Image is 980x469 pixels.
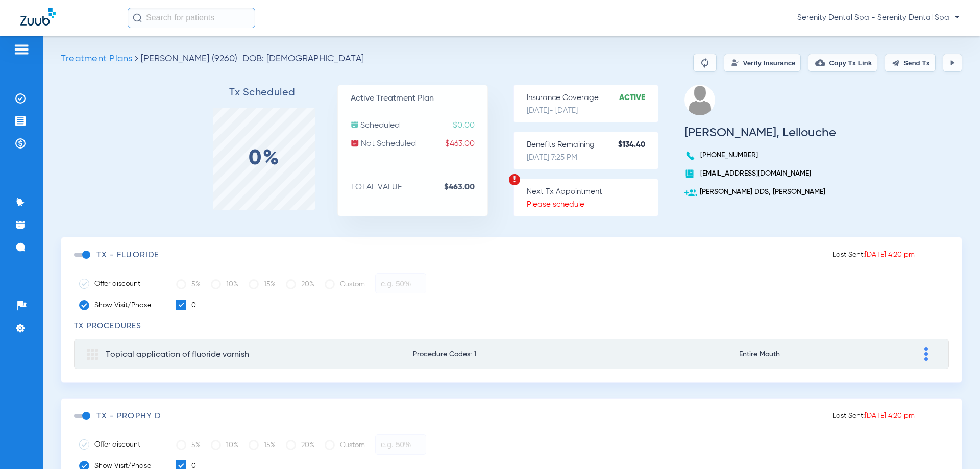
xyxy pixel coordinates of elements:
span: $463.00 [445,139,487,149]
input: Search for patients [128,8,255,28]
label: 10% [211,274,238,294]
p: Not Scheduled [351,139,487,149]
p: Insurance Coverage [527,93,658,103]
p: Please schedule [527,200,658,210]
h3: TX - prophy d [96,411,161,422]
p: [DATE] 7:25 PM [527,153,658,163]
p: Active Treatment Plan [351,93,487,104]
iframe: Chat Widget [929,420,980,469]
label: 5% [176,274,201,294]
p: TOTAL VALUE [351,182,487,192]
img: Search Icon [133,13,142,22]
p: [PERSON_NAME] DDS, [PERSON_NAME] [684,187,836,197]
span: [DATE] 4:20 pm [865,251,915,258]
strong: Active [619,93,658,103]
img: book.svg [684,168,695,179]
span: Serenity Dental Spa - Serenity Dental Spa [797,13,960,23]
input: e.g. 50% [375,434,426,455]
label: 5% [176,435,201,455]
img: profile.png [684,85,715,115]
p: Last Sent: [832,250,915,260]
span: Topical application of fluoride varnish [106,351,249,359]
label: 0% [249,154,281,164]
img: play.svg [948,59,957,67]
label: 20% [286,274,314,294]
img: Verify Insurance [731,59,739,67]
button: Copy Tx Link [808,54,877,72]
label: Custom [325,274,365,294]
label: Offer discount [79,279,161,289]
mat-expansion-panel-header: Topical application of fluoride varnishProcedure Codes: 1Entire Mouth [74,339,949,369]
span: [PERSON_NAME] (9260) [141,54,237,63]
img: group-dot-blue.svg [924,347,928,361]
img: group.svg [87,349,98,360]
p: [DATE] - [DATE] [527,106,658,116]
button: Send Tx [885,54,936,72]
h3: [PERSON_NAME], Lellouche [684,128,836,138]
h3: TX - fluoride [96,250,159,260]
span: Procedure Codes: 1 [413,351,667,358]
button: Verify Insurance [724,54,801,72]
p: [PHONE_NUMBER] [684,150,836,160]
label: 20% [286,435,314,455]
img: not-scheduled.svg [351,139,359,147]
p: Benefits Remaining [527,140,658,150]
span: Treatment Plans [61,54,132,63]
p: [EMAIL_ADDRESS][DOMAIN_NAME] [684,168,836,179]
span: [DATE] 4:20 pm [865,412,915,419]
span: Entire Mouth [739,351,848,358]
label: 10% [211,435,238,455]
strong: $134.40 [618,140,658,150]
img: voice-call-b.svg [684,150,698,161]
strong: $463.00 [444,182,487,192]
p: Last Sent: [832,411,915,421]
label: 0 [176,300,196,311]
label: Offer discount [79,439,161,450]
label: 15% [249,435,276,455]
img: scheduled.svg [351,120,359,129]
h3: Tx Scheduled [187,88,337,98]
p: Next Tx Appointment [527,187,658,197]
input: e.g. 50% [375,273,426,293]
h3: TX Procedures [74,321,949,331]
label: Show Visit/Phase [79,300,161,310]
img: Reparse [699,57,711,69]
span: $0.00 [453,120,487,131]
p: Scheduled [351,120,487,131]
span: DOB: [DEMOGRAPHIC_DATA] [242,54,364,64]
label: 15% [249,274,276,294]
label: Custom [325,435,365,455]
img: add-user.svg [684,187,697,200]
img: send.svg [892,59,900,67]
img: hamburger-icon [13,43,30,56]
img: Zuub Logo [20,8,56,26]
img: warning.svg [508,174,521,186]
img: link-copy.png [815,58,825,68]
